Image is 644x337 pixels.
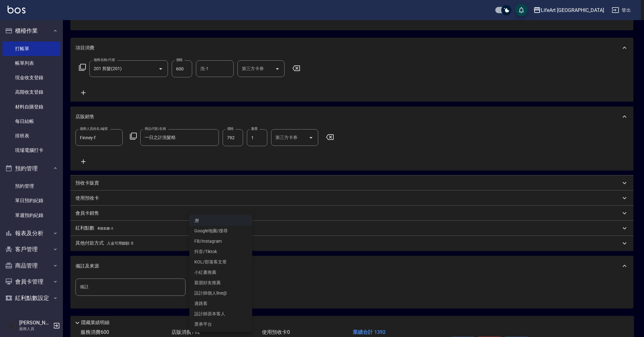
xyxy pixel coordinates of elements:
[189,267,252,278] li: 小紅書推薦
[189,246,252,257] li: 抖音/Tiktok
[189,236,252,246] li: FB/Instagram
[189,257,252,267] li: KOL/部落客文章
[189,298,252,309] li: 過路客
[189,278,252,288] li: 親朋好友推薦
[189,288,252,298] li: 設計師個人line@
[189,319,252,329] li: 票券平台
[194,217,199,224] em: 無
[189,226,252,236] li: Google地圖/搜尋
[189,309,252,319] li: 設計師原本客人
